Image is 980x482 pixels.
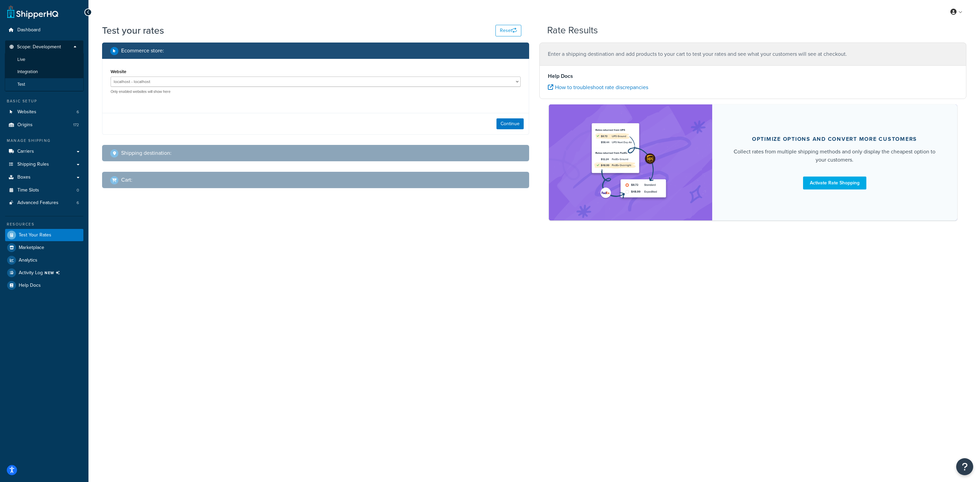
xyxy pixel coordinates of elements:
[111,69,126,74] label: Website
[5,98,83,104] div: Basic Setup
[5,158,83,171] a: Shipping Rules
[5,184,83,197] li: Time Slots
[5,197,83,209] a: Advanced Features6
[17,149,34,154] span: Carriers
[45,270,63,276] span: NEW
[5,184,83,197] a: Time Slots0
[956,458,973,475] button: Open Resource Center
[77,109,79,115] span: 6
[121,48,164,54] h2: Ecommerce store :
[17,82,25,87] span: Test
[5,229,83,241] a: Test Your Rates
[495,25,521,36] button: Reset
[5,197,83,209] li: Advanced Features
[588,115,673,210] img: feature-image-rateshop-7084cbbcb2e67ef1d54c2e976f0e592697130d5817b016cf7cc7e13314366067.png
[17,109,36,115] span: Websites
[5,267,83,279] a: Activity LogNEW
[121,177,132,183] h2: Cart :
[5,254,83,266] a: Analytics
[729,148,941,164] div: Collect rates from multiple shipping methods and only display the cheapest option to your customers.
[17,174,31,180] span: Boxes
[19,268,63,277] span: Activity Log
[19,257,37,263] span: Analytics
[496,118,524,129] button: Continue
[5,53,84,66] li: Live
[5,119,83,131] a: Origins172
[17,27,40,33] span: Dashboard
[111,89,521,94] p: Only enabled websites will show here
[5,106,83,118] a: Websites6
[5,145,83,158] a: Carriers
[548,83,648,91] a: How to troubleshoot rate discrepancies
[5,66,84,78] li: Integration
[5,106,83,118] li: Websites
[17,162,49,167] span: Shipping Rules
[102,24,164,37] h1: Test your rates
[19,283,41,288] span: Help Docs
[5,242,83,254] a: Marketplace
[17,200,59,206] span: Advanced Features
[19,245,44,251] span: Marketplace
[803,177,866,189] a: Activate Rate Shopping
[77,187,79,193] span: 0
[548,49,958,59] p: Enter a shipping destination and add products to your cart to test your rates and see what your c...
[547,25,598,36] h2: Rate Results
[17,122,33,128] span: Origins
[19,232,51,238] span: Test Your Rates
[5,171,83,184] a: Boxes
[752,136,917,143] div: Optimize options and convert more customers
[5,138,83,144] div: Manage Shipping
[5,279,83,292] a: Help Docs
[17,57,25,63] span: Live
[77,200,79,206] span: 6
[17,187,39,193] span: Time Slots
[548,72,958,80] h4: Help Docs
[17,69,38,75] span: Integration
[5,24,83,36] a: Dashboard
[17,44,61,50] span: Scope: Development
[121,150,171,156] h2: Shipping destination :
[5,119,83,131] li: Origins
[5,221,83,227] div: Resources
[5,267,83,279] li: [object Object]
[5,78,84,91] li: Test
[73,122,79,128] span: 172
